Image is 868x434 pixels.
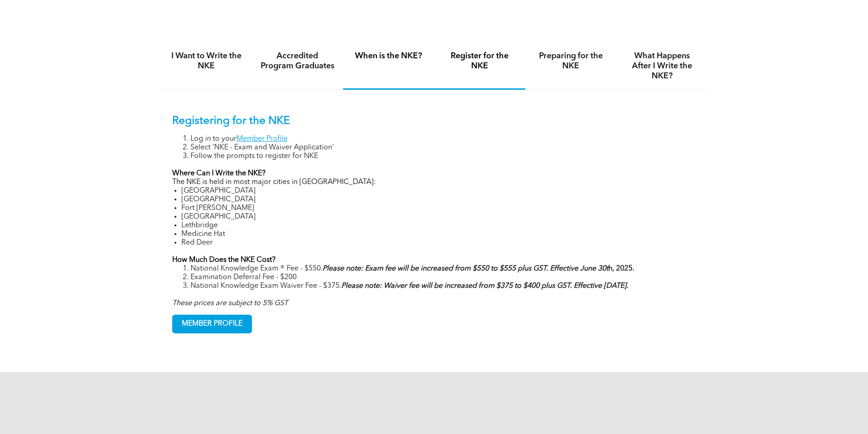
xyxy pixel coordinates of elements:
p: Registering for the NKE [172,115,696,128]
li: Red Deer [181,239,696,247]
li: [GEOGRAPHIC_DATA] [181,195,696,204]
strong: How Much Does the NKE Cost? [172,256,276,264]
a: Member Profile [236,135,288,143]
h4: What Happens After I Write the NKE? [625,51,699,81]
strong: Where Can I Write the NKE? [172,170,266,177]
li: [GEOGRAPHIC_DATA] [181,187,696,195]
li: National Knowledge Exam ® Fee - $550. [190,265,696,273]
li: National Knowledge Exam Waiver Fee - $375. [190,282,696,291]
h4: Accredited Program Graduates [260,51,335,71]
a: MEMBER PROFILE [172,315,252,333]
li: Lethbridge [181,221,696,230]
h4: Preparing for the NKE [534,51,608,71]
li: Fort [PERSON_NAME] [181,204,696,213]
li: [GEOGRAPHIC_DATA] [181,213,696,221]
em: These prices are subject to 5% GST [172,300,288,307]
h4: When is the NKE? [351,51,426,61]
li: Medicine Hat [181,230,696,239]
li: Log in to your [190,135,696,143]
strong: Please note: Waiver fee will be increased from $375 to $400 plus GST. Effective [DATE]. [341,282,628,290]
strong: h, 2025. [323,265,634,272]
li: Examination Deferral Fee - $200 [190,273,696,282]
h4: Register for the NKE [442,51,517,71]
li: Select 'NKE - Exam and Waiver Application' [190,143,696,152]
li: Follow the prompts to register for NKE [190,152,696,161]
p: The NKE is held in most major cities in [GEOGRAPHIC_DATA]: [172,178,696,187]
em: Please note: Exam fee will be increased from $550 to $555 plus GST. Effective June 30t [323,265,608,272]
span: MEMBER PROFILE [173,315,252,333]
h4: I Want to Write the NKE [169,51,244,71]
